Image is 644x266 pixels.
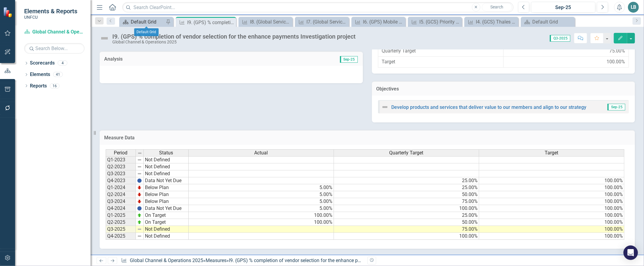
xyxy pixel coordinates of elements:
div: 41 [53,72,63,77]
div: Global Channel & Operations 2025 [112,40,356,44]
h3: Analysis [104,56,231,62]
td: Q2-2023 [106,163,136,170]
td: 100.00% [479,198,624,205]
img: BgCOk07PiH71IgAAAABJRU5ErkJggg== [137,206,142,211]
td: 75.00% [334,226,479,233]
div: Default Grid [134,28,159,36]
span: Sep-25 [607,104,625,110]
td: 100.00% [479,226,624,233]
img: 8DAGhfEEPCf229AAAAAElFTkSuQmCC [137,151,142,156]
td: Target [378,56,503,67]
img: 8DAGhfEEPCf229AAAAAElFTkSuQmCC [137,171,142,176]
td: On Target [144,212,189,219]
div: I9. (GPS) % completion of vendor selection for the enhance payments Investigation project [112,33,356,40]
div: I5. (GCS) Priority Pass digitization [419,18,460,26]
button: Sep-25 [531,2,595,13]
a: Global Channel & Operations 2025 [130,258,203,263]
td: 25.00% [334,184,479,191]
a: Measures [206,258,226,263]
img: 8DAGhfEEPCf229AAAAAElFTkSuQmCC [137,157,142,162]
td: Q3-2023 [106,170,136,177]
td: Q3-2024 [106,198,136,205]
td: Data Not Yet Due [144,205,189,212]
a: Default Grid [522,18,573,26]
td: 25.00% [334,177,479,184]
span: Sep-25 [340,56,358,63]
div: I4. (GCS) Thales Improvement Plan Phase II [476,18,517,26]
a: Default Grid [121,18,164,26]
div: I7. (Global Service) % completion of proposal for service delivery incentive program [306,18,348,26]
td: 50.00% [334,219,479,226]
span: Quarterly Target [389,150,424,156]
img: 8DAGhfEEPCf229AAAAAElFTkSuQmCC [137,234,142,239]
img: Not Defined [100,33,109,43]
span: Status [159,150,173,156]
a: Scorecards [30,60,55,67]
span: Q3-2025 [550,35,570,42]
td: Below Plan [144,198,189,205]
td: 5.00% [189,205,334,212]
img: TnMDeAgwAPMxUmUi88jYAAAAAElFTkSuQmCC [137,192,142,197]
a: I8. (Global Service) % completion of due diligence for AI-enhanced training solution [240,18,291,26]
input: Search Below... [24,43,85,54]
td: 100.00% [479,191,624,198]
td: 5.00% [189,191,334,198]
td: Not Defined [144,170,189,177]
td: Q3-2025 [106,226,136,233]
a: Reports [30,83,47,90]
td: 5.00% [189,198,334,205]
td: 50.00% [334,191,479,198]
td: 100.00% [189,212,334,219]
div: » » [121,257,363,264]
td: 100.00% [479,184,624,191]
div: 4 [58,61,67,66]
td: Below Plan [144,184,189,191]
a: Global Channel & Operations 2025 [24,29,85,36]
h3: Measure Data [104,135,630,141]
td: Q4-2023 [106,177,136,184]
div: I9. (GPS) % completion of vendor selection for the enhance payments Investigation project [229,258,421,263]
td: Q4-2024 [106,205,136,212]
td: Not Defined [144,233,189,240]
div: 16 [50,83,59,88]
span: Search [490,5,503,9]
td: On Target [144,219,189,226]
img: ClearPoint Strategy [3,7,14,17]
div: Sep-25 [533,4,593,11]
td: 75.00% [334,198,479,205]
a: I6. (GPS) Mobile Money (mobile wallets) expansion for 2025 [353,18,404,26]
td: Q2-2025 [106,219,136,226]
td: Quarterly Target [378,46,503,56]
div: 75.00% [609,48,625,55]
a: Develop products and services that deliver value to our members and align to our strategy [392,104,587,110]
div: Default Grid [532,18,573,26]
td: Q1-2025 [106,212,136,219]
div: I8. (Global Service) % completion of due diligence for AI-enhanced training solution [250,18,291,26]
img: 8DAGhfEEPCf229AAAAAElFTkSuQmCC [137,227,142,232]
span: Target [545,150,559,156]
td: 100.00% [189,219,334,226]
td: 25.00% [334,212,479,219]
div: Open Intercom Messenger [623,245,638,260]
a: I5. (GCS) Priority Pass digitization [409,18,460,26]
img: Not Defined [381,103,389,111]
div: Default Grid [131,18,164,26]
button: LB [628,2,639,13]
td: Q1-2023 [106,156,136,163]
button: Search [482,3,512,11]
div: I6. (GPS) Mobile Money (mobile wallets) expansion for 2025 [363,18,404,26]
div: 100.00% [607,59,625,65]
img: TnMDeAgwAPMxUmUi88jYAAAAAElFTkSuQmCC [137,185,142,190]
td: Q4-2025 [106,233,136,240]
img: 8DAGhfEEPCf229AAAAAElFTkSuQmCC [137,164,142,169]
span: Actual [255,150,268,156]
td: 100.00% [479,205,624,212]
img: zOikAAAAAElFTkSuQmCC [137,213,142,218]
td: Not Defined [144,226,189,233]
td: Below Plan [144,191,189,198]
td: Q1-2024 [106,184,136,191]
h3: Objectives [376,86,631,92]
small: UNFCU [24,15,77,20]
td: 5.00% [189,184,334,191]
